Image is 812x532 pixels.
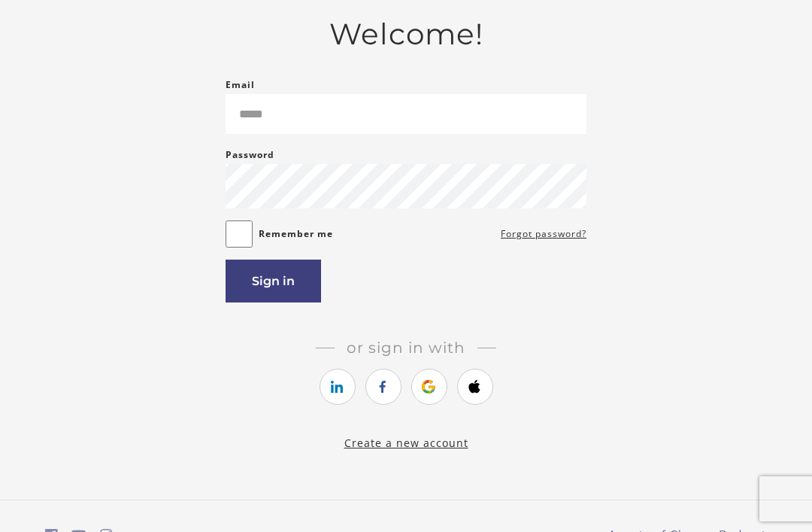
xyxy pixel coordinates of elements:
label: Remember me [259,225,333,243]
a: https://courses.thinkific.com/users/auth/facebook?ss%5Breferral%5D=&ss%5Buser_return_to%5D=&ss%5B... [365,369,401,405]
a: Forgot password? [501,225,586,243]
a: https://courses.thinkific.com/users/auth/apple?ss%5Breferral%5D=&ss%5Buser_return_to%5D=&ss%5Bvis... [457,369,493,405]
a: Create a new account [344,436,468,450]
h2: Welcome! [226,17,586,52]
button: Sign in [226,260,321,302]
a: https://courses.thinkific.com/users/auth/google?ss%5Breferral%5D=&ss%5Buser_return_to%5D=&ss%5Bvi... [411,369,447,405]
a: https://courses.thinkific.com/users/auth/linkedin?ss%5Breferral%5D=&ss%5Buser_return_to%5D=&ss%5B... [320,369,356,405]
span: Or sign in with [335,339,477,357]
label: Password [226,146,274,164]
label: Email [226,76,255,94]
